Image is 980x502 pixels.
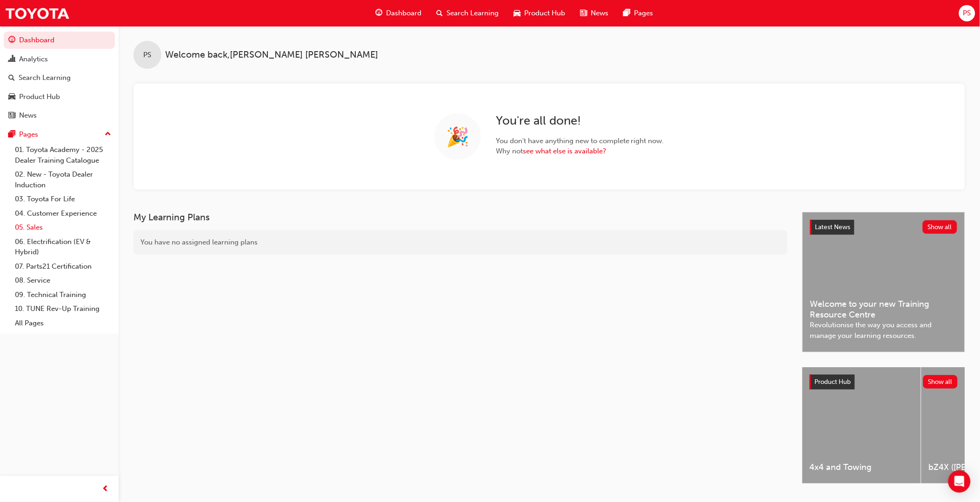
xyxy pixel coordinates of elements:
[11,167,115,192] a: 02. New - Toyota Dealer Induction
[8,112,15,120] span: news-icon
[513,7,520,19] span: car-icon
[11,235,115,259] a: 06. Electrification (EV & Hybrid)
[8,93,15,101] span: car-icon
[524,8,565,19] span: Product Hub
[8,36,15,45] span: guage-icon
[386,8,421,19] span: Dashboard
[368,4,429,23] a: guage-iconDashboard
[496,146,664,157] span: Why not
[11,316,115,330] a: All Pages
[8,74,15,82] span: search-icon
[11,273,115,288] a: 08. Service
[19,110,37,121] div: News
[133,230,787,255] div: You have no assigned learning plans
[506,4,573,23] a: car-iconProduct Hub
[19,129,38,140] div: Pages
[4,126,115,143] button: Pages
[11,192,115,206] a: 03. Toyota For Life
[19,92,60,102] div: Product Hub
[436,7,443,19] span: search-icon
[4,69,115,86] a: Search Learning
[810,462,913,473] span: 4x4 and Towing
[11,206,115,221] a: 04. Customer Experience
[580,7,587,19] span: news-icon
[11,259,115,274] a: 07. Parts21 Certification
[923,220,958,234] button: Show all
[810,375,958,390] a: Product HubShow all
[802,212,965,352] a: Latest NewsShow allWelcome to your new Training Resource CentreRevolutionise the way you access a...
[19,73,71,83] div: Search Learning
[815,223,851,231] span: Latest News
[963,8,971,19] span: PS
[496,136,664,146] span: You don ' t have anything new to complete right now.
[623,7,630,19] span: pages-icon
[948,470,971,493] div: Open Intercom Messenger
[815,378,851,386] span: Product Hub
[8,55,15,64] span: chart-icon
[802,367,921,483] a: 4x4 and Towing
[573,4,616,23] a: news-iconNews
[591,8,608,19] span: News
[446,132,469,142] span: 🎉
[105,128,111,140] span: up-icon
[165,50,378,60] span: Welcome back , [PERSON_NAME] [PERSON_NAME]
[133,212,787,223] h3: My Learning Plans
[11,220,115,235] a: 05. Sales
[8,131,15,139] span: pages-icon
[523,147,606,155] a: see what else is available?
[634,8,653,19] span: Pages
[11,302,115,316] a: 10. TUNE Rev-Up Training
[447,8,499,19] span: Search Learning
[4,51,115,68] a: Analytics
[375,7,382,19] span: guage-icon
[102,483,109,495] span: prev-icon
[616,4,660,23] a: pages-iconPages
[4,30,115,126] button: DashboardAnalyticsSearch LearningProduct HubNews
[959,5,975,21] button: PS
[496,113,664,128] h2: You ' re all done!
[810,299,957,320] span: Welcome to your new Training Resource Centre
[810,220,957,235] a: Latest NewsShow all
[4,32,115,49] a: Dashboard
[4,107,115,124] a: News
[11,288,115,302] a: 09. Technical Training
[923,375,958,389] button: Show all
[4,88,115,106] a: Product Hub
[19,54,48,65] div: Analytics
[144,50,152,60] span: PS
[11,143,115,167] a: 01. Toyota Academy - 2025 Dealer Training Catalogue
[5,3,70,24] img: Trak
[810,320,957,341] span: Revolutionise the way you access and manage your learning resources.
[429,4,506,23] a: search-iconSearch Learning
